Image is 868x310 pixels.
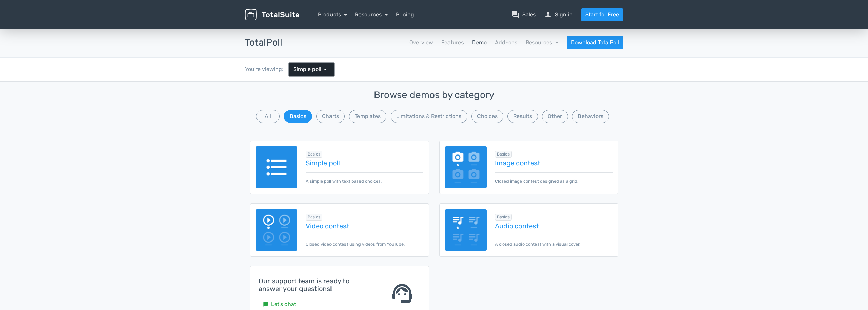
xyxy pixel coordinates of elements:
[542,110,568,123] button: Other
[581,8,623,21] a: Start for Free
[284,110,312,123] button: Basics
[245,65,289,74] div: You're viewing:
[409,38,433,47] a: Overview
[495,235,612,247] p: A closed audio contest with a visual cover.
[306,222,423,230] a: Video contest
[495,38,517,47] a: Add-ons
[441,38,464,47] a: Features
[472,38,487,47] a: Demo
[282,119,587,128] span: Red
[282,90,587,98] span: Orange
[306,151,322,158] span: Browse all in Basics
[245,9,299,21] img: TotalSuite for WordPress
[495,172,612,184] p: Closed image contest designed as a grid.
[390,281,414,306] span: support_agent
[544,11,552,19] span: person
[282,32,587,40] span: Blue
[292,132,300,135] div: 2.38%
[289,63,334,76] a: Simple poll arrow_drop_down
[306,214,322,221] span: Browse all in Basics
[250,90,618,100] h3: Browse demos by category
[306,159,423,167] a: Simple poll
[507,110,538,123] button: Results
[396,11,414,19] a: Pricing
[391,110,467,123] button: Limitations & Restrictions
[349,110,386,123] button: Templates
[355,11,388,18] a: Resources
[495,214,512,221] span: Browse all in Basics
[545,44,556,47] div: 85.46%
[256,209,298,251] img: video-poll.png.webp
[318,11,347,18] a: Products
[445,146,487,188] img: image-poll.png.webp
[282,61,587,69] span: Green
[471,110,503,123] button: Choices
[511,11,536,19] a: question_answerSales
[277,14,591,22] p: What's your favorite color?
[544,11,573,19] a: personSign in
[316,110,345,123] button: Charts
[294,102,302,105] div: 2.92%
[282,149,587,157] span: Purple
[495,222,612,230] a: Audio contest
[572,110,609,123] button: Behaviors
[256,146,298,188] img: text-poll.png.webp
[259,277,373,292] h4: Our support team is ready to answer your questions!
[291,161,298,164] div: 1.95%
[263,301,268,307] small: sms
[293,65,321,74] span: Simple poll
[567,36,623,49] a: Download TotalPoll
[307,73,315,76] div: 7.29%
[495,151,512,158] span: Browse all in Basics
[256,110,280,123] button: All
[321,65,329,74] span: arrow_drop_down
[306,235,423,247] p: Closed video contest using videos from YouTube.
[245,37,282,48] h3: TotalPoll
[445,209,487,251] img: audio-poll.png.webp
[306,172,423,184] p: A simple poll with text based choices.
[495,159,612,167] a: Image contest
[526,39,558,46] a: Resources
[511,11,519,19] span: question_answer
